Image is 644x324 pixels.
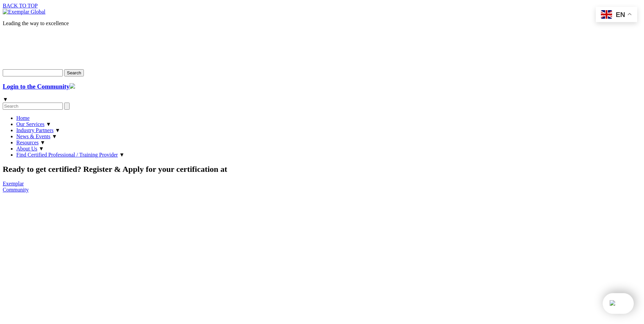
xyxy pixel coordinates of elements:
[3,3,38,8] a: BACK TO TOP
[3,9,45,15] img: Exemplar Global
[3,20,641,26] p: Leading the way to excellence
[601,10,612,19] img: en
[610,300,615,306] img: contact-chat.png
[616,11,625,18] span: en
